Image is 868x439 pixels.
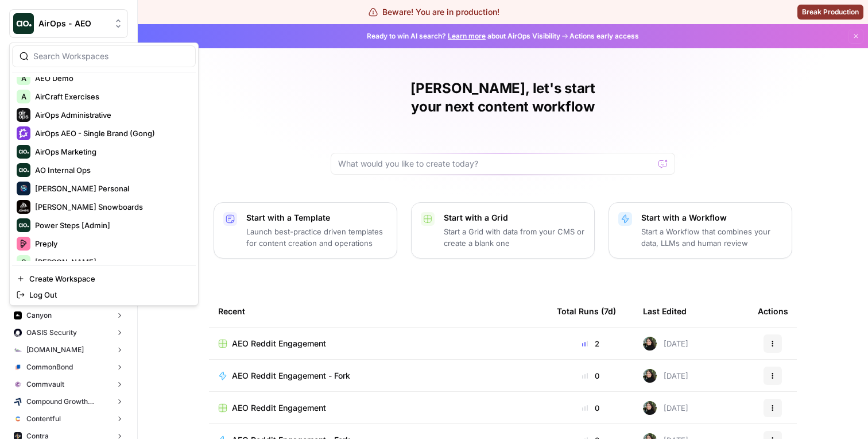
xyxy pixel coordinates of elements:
[643,369,657,383] img: eoqc67reg7z2luvnwhy7wyvdqmsw
[14,329,22,337] img: red1k5sizbc2zfjdzds8kz0ky0wq
[35,128,187,139] span: AirOps AEO - Single Brand (Gong)
[9,324,128,341] button: OASIS Security
[246,226,387,249] p: Launch best-practice driven templates for content creation and operations
[9,43,199,306] div: Workspace: AirOps - AEO
[9,341,128,359] button: [DOMAIN_NAME]
[29,289,187,301] span: Log Out
[26,396,111,407] span: Compound Growth Marketing
[367,31,560,41] span: Ready to win AI search? about AirOps Visibility
[9,307,128,324] button: Canyon
[557,402,625,414] div: 0
[643,401,688,415] div: [DATE]
[14,363,22,371] img: glq0fklpdxbalhn7i6kvfbbvs11n
[557,370,625,382] div: 0
[26,345,84,355] span: [DOMAIN_NAME]
[214,202,397,259] button: Start with a TemplateLaunch best-practice driven templates for content creation and operations
[643,337,688,351] div: [DATE]
[17,237,30,251] img: Preply Logo
[12,287,196,303] a: Log Out
[9,359,128,376] button: CommonBond
[12,271,196,287] a: Create Workspace
[232,370,350,382] span: AEO Reddit Engagement - Fork
[218,295,538,327] div: Recent
[26,362,73,372] span: CommonBond
[35,109,187,121] span: AirOps Administrative
[14,380,22,388] img: xf6b4g7v9n1cfco8wpzm78dqnb6e
[411,202,595,259] button: Start with a GridStart a Grid with data from your CMS or create a blank one
[29,273,187,284] span: Create Workspace
[569,31,639,41] span: Actions early access
[17,145,30,159] img: AirOps Marketing Logo
[218,370,538,382] a: AEO Reddit Engagement - Fork
[38,18,108,29] span: AirOps - AEO
[17,182,30,195] img: Berna's Personal Logo
[14,346,22,354] img: k09s5utkby11dt6rxf2w9zgb46r0
[9,376,128,393] button: Commvault
[9,393,128,410] button: Compound Growth Marketing
[35,256,187,268] span: [PERSON_NAME]
[797,5,863,20] button: Break Production
[35,238,187,249] span: Preply
[444,212,585,224] p: Start with a Grid
[609,202,792,259] button: Start with a WorkflowStart a Workflow that combines your data, LLMs and human review
[218,338,538,349] a: AEO Reddit Engagement
[9,410,128,428] button: Contentful
[21,256,26,268] span: S
[557,295,616,327] div: Total Runs (7d)
[338,158,654,170] input: What would you like to create today?
[14,311,22,319] img: 0idox3onazaeuxox2jono9vm549w
[35,91,187,102] span: AirCraft Exercises
[21,91,26,102] span: A
[26,414,61,424] span: Contentful
[17,163,30,177] img: AO Internal Ops Logo
[35,164,187,176] span: AO Internal Ops
[21,72,26,84] span: A
[641,226,782,249] p: Start a Workflow that combines your data, LLMs and human review
[218,402,538,414] a: AEO Reddit Engagement
[17,126,30,140] img: AirOps AEO - Single Brand (Gong) Logo
[758,295,788,327] div: Actions
[444,226,585,249] p: Start a Grid with data from your CMS or create a blank one
[643,337,657,351] img: eoqc67reg7z2luvnwhy7wyvdqmsw
[35,146,187,157] span: AirOps Marketing
[26,328,77,338] span: OASIS Security
[557,338,625,349] div: 2
[35,72,187,84] span: AEO Demo
[33,51,188,62] input: Search Workspaces
[369,6,499,18] div: Beware! You are in production!
[14,415,22,423] img: 2ud796hvc3gw7qwjscn75txc5abr
[643,295,687,327] div: Last Edited
[643,369,688,383] div: [DATE]
[802,7,859,17] span: Break Production
[17,218,30,232] img: Power Steps [Admin] Logo
[26,310,52,321] span: Canyon
[641,212,782,224] p: Start with a Workflow
[26,379,64,390] span: Commvault
[643,401,657,415] img: eoqc67reg7z2luvnwhy7wyvdqmsw
[17,200,30,214] img: Jones Snowboards Logo
[232,402,326,414] span: AEO Reddit Engagement
[35,183,187,194] span: [PERSON_NAME] Personal
[246,212,387,224] p: Start with a Template
[17,108,30,122] img: AirOps Administrative Logo
[331,79,675,116] h1: [PERSON_NAME], let's start your next content workflow
[232,338,326,349] span: AEO Reddit Engagement
[13,13,34,34] img: AirOps - AEO Logo
[35,201,187,213] span: [PERSON_NAME] Snowboards
[448,32,486,40] a: Learn more
[9,9,128,38] button: Workspace: AirOps - AEO
[35,219,187,231] span: Power Steps [Admin]
[14,398,22,406] img: kaevn8smg0ztd3bicv5o6c24vmo8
